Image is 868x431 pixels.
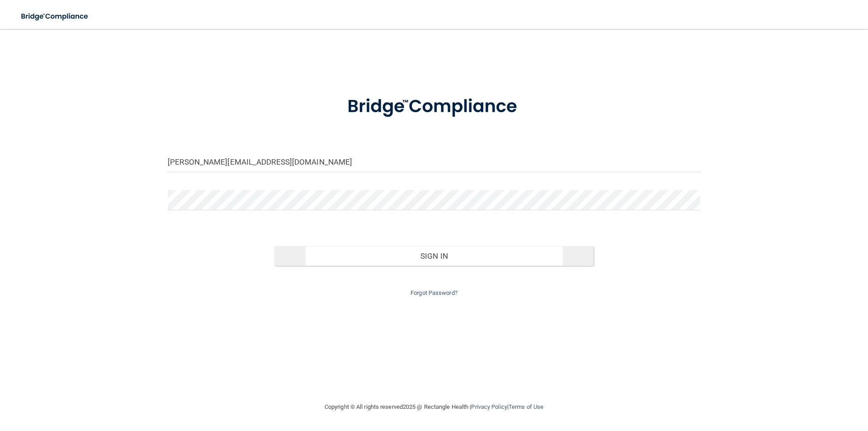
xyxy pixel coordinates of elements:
img: bridge_compliance_login_screen.278c3ca4.svg [14,7,97,26]
iframe: Drift Widget Chat Controller [712,367,857,403]
a: Forgot Password? [410,289,458,296]
a: Privacy Policy [471,403,507,410]
img: bridge_compliance_login_screen.278c3ca4.svg [329,83,539,130]
div: Copyright © All rights reserved 2025 @ Rectangle Health | | [269,393,599,422]
button: Sign In [274,246,594,266]
a: Terms of Use [509,403,543,410]
input: Email [168,152,700,172]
